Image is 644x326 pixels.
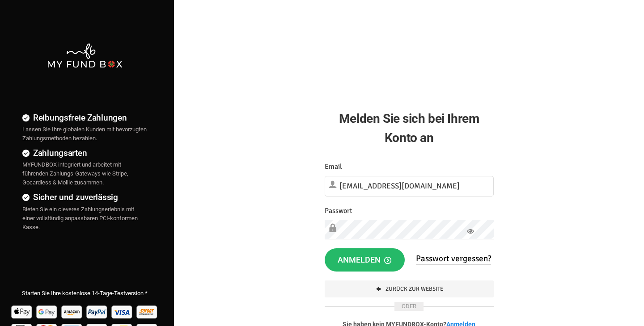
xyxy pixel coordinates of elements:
[325,205,352,217] label: Passwort
[136,302,159,321] img: Sofort Pay
[60,302,84,321] img: Amazon
[22,111,147,124] h4: Reibungsfreie Zahlungen
[22,191,147,204] h4: Sicher und zuverlässig
[325,280,494,297] a: Zurück zur Website
[85,302,109,321] img: Paypal
[416,253,491,264] a: Passwort vergessen?
[325,248,405,272] button: Anmelden
[22,126,147,142] span: Lassen Sie Ihre globalen Kunden mit bevorzugten Zahlungsmethoden bezahlen.
[47,42,123,69] img: mfbwhite.png
[22,146,147,159] h4: Zahlungsarten
[394,302,424,311] span: ODER
[325,161,342,172] label: Email
[325,109,494,147] h2: Melden Sie sich bei Ihrem Konto an
[338,255,391,264] span: Anmelden
[10,302,34,321] img: Apple Pay
[325,176,494,196] input: Email
[35,302,59,321] img: Google Pay
[110,302,134,321] img: Visa
[22,161,128,186] span: MYFUNDBOX integriert und arbeitet mit führenden Zahlungs-Gateways wie Stripe, Gocardless & Mollie...
[22,206,138,230] span: Bieten Sie ein cleveres Zahlungserlebnis mit einer vollständig anpassbaren PCI-konformen Kasse.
